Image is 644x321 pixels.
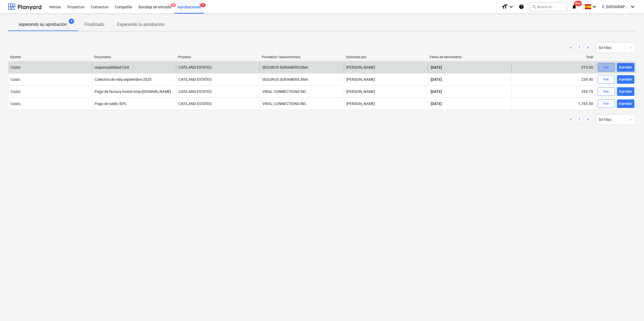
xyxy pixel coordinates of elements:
[603,76,609,83] div: Ver
[11,65,20,69] div: Costo
[508,4,514,10] i: keyboard_arrow_down
[514,55,593,59] div: Total
[567,116,574,123] a: Previous page
[511,63,595,72] div: 315.00
[598,63,615,72] button: Ver
[430,65,442,70] span: [DATE]
[430,77,442,82] span: [DATE]
[95,89,171,94] div: Pago de factura hostin http/[DOMAIN_NAME]
[617,87,634,96] button: Aprobar
[178,65,212,69] span: CATILAND ESTATES
[603,64,609,71] div: Ver
[260,75,344,84] div: SEGUROS SURAMERICANA
[511,87,595,96] div: 295.75
[262,55,341,59] div: Proveedor/ Subcontratista
[591,4,598,10] i: keyboard_arrow_down
[603,101,609,107] div: Ver
[529,2,567,11] button: Busca en
[95,65,129,69] div: responsabilidad Civil
[585,44,591,51] a: Next page
[117,21,165,28] p: Esperando la aprobación
[619,101,632,107] div: Aprobar
[94,55,174,59] div: Documento
[178,77,212,82] span: CATILAND ESTATES
[344,63,428,72] div: [PERSON_NAME]
[576,44,583,51] a: Page 1 is your current page
[11,77,20,82] div: Costo
[11,102,20,106] div: Costo
[598,75,615,84] button: Ver
[576,116,583,123] a: Page 1 is your current page
[572,4,577,10] i: notifications
[200,3,206,7] span: 4
[69,19,74,24] span: 4
[519,4,524,10] i: Base de conocimientos
[260,99,344,108] div: VIRAL CONNECTIONS INC
[603,89,609,95] div: Ver
[178,55,258,59] div: Proyecto
[598,87,615,96] button: Ver
[617,75,634,84] button: Aprobar
[511,99,595,108] div: 1,765.50
[346,55,425,59] div: Solicitado por
[19,21,67,28] p: esperando su aprobación
[598,99,615,108] button: Ver
[567,44,574,51] a: Previous page
[95,77,151,82] div: Colectivo de vida septiembre 2025
[430,89,442,94] span: [DATE]
[260,63,344,72] div: SEGUROS SURAMERICANA
[619,76,632,83] div: Aprobar
[617,63,634,72] button: Aprobar
[602,5,629,9] span: C. [GEOGRAPHIC_DATA]
[430,101,442,106] span: [DATE]
[501,4,508,10] i: format_size
[178,89,212,94] span: CATILAND ESTATES
[617,99,634,108] button: Aprobar
[532,5,536,9] span: search
[260,87,344,96] div: VIRAL CONNECTIONS INC
[171,3,176,7] span: 7
[619,64,632,71] div: Aprobar
[511,75,595,84] div: 239.40
[178,102,212,106] span: CATILAND ESTATES
[430,55,509,59] div: Fecha de vencimiento
[10,55,90,59] div: Escribe
[95,102,126,106] div: Pago de saldo 50%
[629,4,636,10] i: keyboard_arrow_down
[344,75,428,84] div: [PERSON_NAME]
[11,89,20,94] div: Costo
[619,89,632,95] div: Aprobar
[84,21,104,28] p: Finalizado
[585,116,591,123] a: Next page
[344,99,428,108] div: [PERSON_NAME]
[344,87,428,96] div: [PERSON_NAME]
[574,1,582,6] span: 99+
